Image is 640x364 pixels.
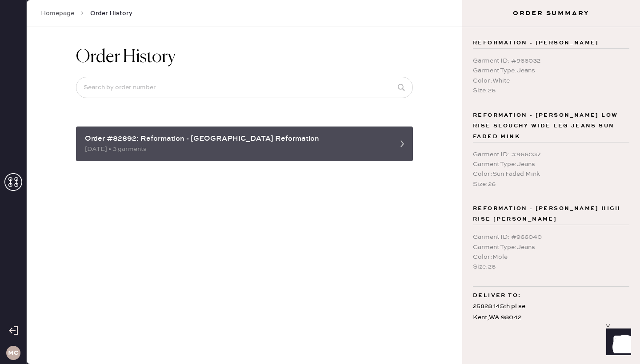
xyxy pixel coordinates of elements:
div: 25828 145th pl se Kent , WA 98042 [473,301,629,323]
h3: MC [8,350,19,356]
h3: Order Summary [462,9,640,18]
div: Garment ID : # 966037 [473,150,629,159]
div: Size : 26 [473,86,629,95]
div: Size : 26 [473,179,629,189]
div: Garment Type : Jeans [473,242,629,252]
div: Garment Type : Jeans [473,159,629,169]
h1: Order History [76,47,176,68]
iframe: Front Chat [598,324,636,362]
span: Reformation - [PERSON_NAME] High Rise [PERSON_NAME] [473,203,629,225]
a: Homepage [41,9,74,18]
span: Deliver to: [473,290,521,301]
div: Garment ID : # 966040 [473,232,629,242]
div: [DATE] • 3 garments [85,144,388,154]
div: Order #82892: Reformation - [GEOGRAPHIC_DATA] Reformation [85,134,388,144]
div: Color : Sun Faded Mink [473,169,629,179]
input: Search by order number [76,77,413,98]
span: Reformation - [PERSON_NAME] [473,38,599,48]
div: Garment Type : Jeans [473,66,629,75]
div: Color : White [473,76,629,86]
div: Size : 26 [473,262,629,272]
div: Color : Mole [473,252,629,262]
div: Garment ID : # 966032 [473,56,629,66]
span: Reformation - [PERSON_NAME] Low Rise Slouchy Wide Leg Jeans Sun Faded Mink [473,110,629,142]
span: Order History [90,9,132,18]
